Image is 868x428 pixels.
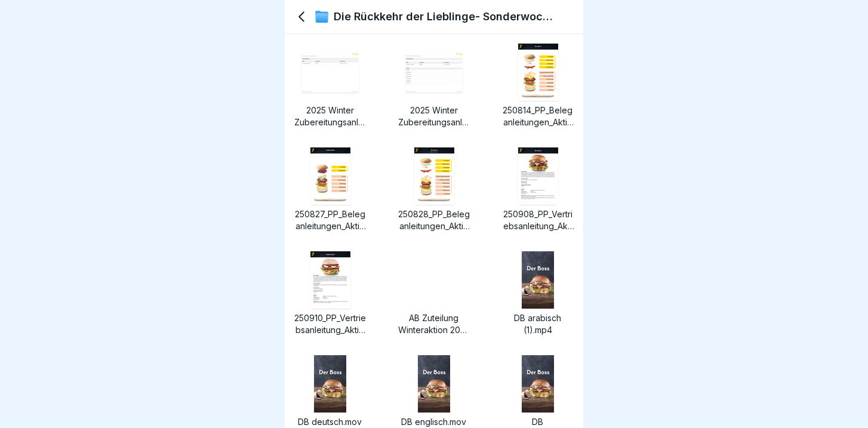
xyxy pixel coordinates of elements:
[522,251,554,309] img: image thumbnail
[418,355,450,412] img: image thumbnail
[294,44,366,128] a: image thumbnail2025 Winter Zubereitungsanleitung _Der Boss_-v8-20250912_140142.pdf
[405,53,463,93] img: image thumbnail
[398,147,470,232] a: image thumbnail250828_PP_Beleganleitungen_Aktionskarte_DerBoss_WH.jpg
[294,251,366,336] a: image thumbnail250910_PP_Vertriebsanleitung_Aktionskarte_WilderBert.pdf
[310,251,350,309] img: image thumbnail
[398,251,470,336] a: image thumbnailAB Zuteilung Winteraktion 2025 Tolle.pdf
[314,355,346,412] img: image thumbnail
[310,147,350,205] img: image thumbnail
[301,53,359,93] img: image thumbnail
[502,44,574,128] a: image thumbnail250814_PP_Beleganleitungen_Aktionskarte_DerBoss.jpg
[502,251,574,336] a: image thumbnailDB arabisch (1).mp4
[294,312,366,336] p: 250910_PP_Vertriebsanleitung_Aktionskarte_WilderBert.pdf
[434,280,435,281] img: image thumbnail
[398,104,470,128] p: 2025 Winter Zubereitungsanleitung _Wilder Bert_-v8-20250916_104649.pdf
[502,147,574,232] a: image thumbnail250908_PP_Vertriebsanleitung_Aktionskarte_DerBoss.pdf
[398,312,470,336] p: AB Zuteilung Winteraktion 2025 Tolle.pdf
[414,147,454,205] img: image thumbnail
[294,147,366,232] a: image thumbnail250827_PP_Beleganleitungen_Aktionskarte_WilderBert.jpg
[502,104,574,128] p: 250814_PP_Beleganleitungen_Aktionskarte_DerBoss.jpg
[398,44,470,128] a: image thumbnail2025 Winter Zubereitungsanleitung _Wilder Bert_-v8-20250916_104649.pdf
[502,312,574,336] p: DB arabisch (1).mp4
[398,208,470,232] p: 250828_PP_Beleganleitungen_Aktionskarte_DerBoss_WH.jpg
[518,44,558,101] img: image thumbnail
[518,147,558,205] img: image thumbnail
[294,208,366,232] p: 250827_PP_Beleganleitungen_Aktionskarte_WilderBert.jpg
[502,208,574,232] p: 250908_PP_Vertriebsanleitung_Aktionskarte_DerBoss.pdf
[294,104,366,128] p: 2025 Winter Zubereitungsanleitung _Der Boss_-v8-20250912_140142.pdf
[334,10,553,23] p: Die Rückkehr der Lieblinge- Sonderwochenpost
[522,355,554,412] img: image thumbnail
[294,416,366,428] p: DB deutsch.mov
